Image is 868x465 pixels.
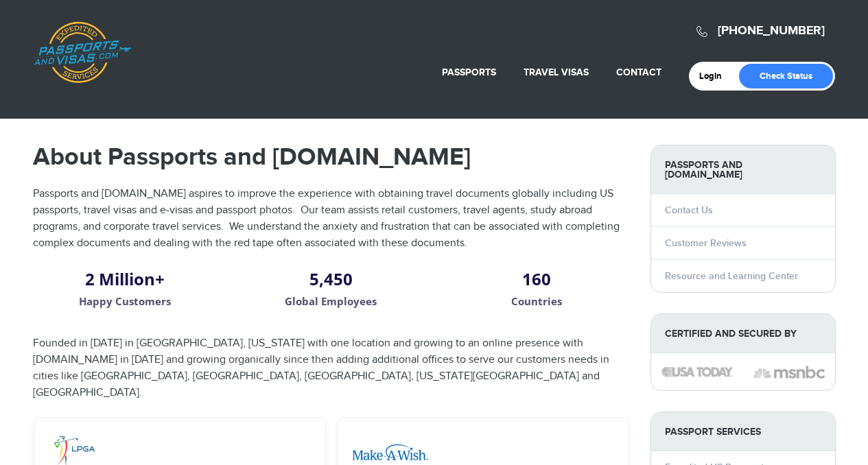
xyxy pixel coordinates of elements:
img: image description [753,364,825,381]
img: image description [661,367,733,377]
a: Login [699,71,731,82]
strong: Passports and [DOMAIN_NAME] [651,145,835,194]
a: Check Status [739,64,833,88]
p: Global Employees [238,294,423,309]
h2: 160 [444,275,629,283]
strong: PASSPORT SERVICES [651,412,835,451]
a: Contact Us [665,204,713,216]
a: [PHONE_NUMBER] [718,23,825,38]
h1: About Passports and [DOMAIN_NAME] [33,145,630,169]
p: Happy Customers [33,294,218,309]
p: Countries [444,294,629,309]
p: Passports and [DOMAIN_NAME] aspires to improve the experience with obtaining travel documents glo... [33,186,630,252]
a: Contact [616,67,661,78]
h2: 5,450 [238,275,423,283]
strong: Certified and Secured by [651,314,835,353]
a: Customer Reviews [665,237,747,249]
h2: 2 Million+ [33,275,218,283]
a: Passports [442,67,496,78]
a: Travel Visas [524,67,589,78]
a: Passports & [DOMAIN_NAME] [34,21,131,83]
a: Resource and Learning Center [665,270,798,282]
p: Founded in [DATE] in [GEOGRAPHIC_DATA], [US_STATE] with one location and growing to an online pre... [33,335,630,401]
